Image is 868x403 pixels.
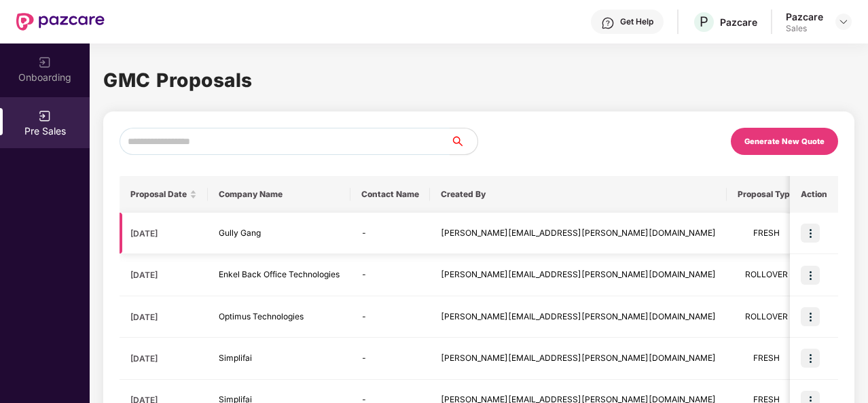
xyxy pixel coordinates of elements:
[208,296,350,338] td: Optimus Technologies
[738,311,795,323] div: ROLLOVER
[361,353,367,363] span: -
[208,338,350,379] td: Simplifai
[620,16,653,27] div: Get Help
[103,65,854,95] h1: GMC Proposals
[727,176,806,213] th: Proposal Type
[790,176,838,213] th: Action
[601,16,615,30] img: svg+xml;base64,PHN2ZyBpZD0iSGVscC0zMngzMiIgeG1sbnM9Imh0dHA6Ly93d3cudzMub3JnLzIwMDAvc3ZnIiB3aWR0aD...
[720,16,757,29] div: Pazcare
[120,176,208,213] th: Proposal Date
[744,137,825,146] div: Generate New Quote
[361,228,367,238] span: -
[130,353,197,364] div: [DATE]
[350,176,430,213] th: Contact Name
[450,128,478,155] button: search
[786,10,823,23] div: Pazcare
[450,136,477,147] span: search
[700,14,708,30] span: P
[801,266,820,285] img: icon
[801,224,820,243] img: icon
[130,228,197,239] div: [DATE]
[38,56,52,69] img: svg+xml;base64,PHN2ZyB3aWR0aD0iMjAiIGhlaWdodD0iMjAiIHZpZXdCb3g9IjAgMCAyMCAyMCIgZmlsbD0ibm9uZSIgeG...
[130,189,187,200] span: Proposal Date
[430,176,727,213] th: Created By
[130,311,197,323] div: [DATE]
[361,269,367,279] span: -
[801,307,820,326] img: icon
[208,176,350,213] th: Company Name
[130,269,197,281] div: [DATE]
[738,227,795,240] div: FRESH
[801,349,820,368] img: icon
[838,16,849,27] img: svg+xml;base64,PHN2ZyBpZD0iRHJvcGRvd24tMzJ4MzIiIHhtbG5zPSJodHRwOi8vd3d3LnczLm9yZy8yMDAwL3N2ZyIgd2...
[430,296,727,338] td: [PERSON_NAME][EMAIL_ADDRESS][PERSON_NAME][DOMAIN_NAME]
[786,23,823,34] div: Sales
[738,352,795,365] div: FRESH
[430,338,727,379] td: [PERSON_NAME][EMAIL_ADDRESS][PERSON_NAME][DOMAIN_NAME]
[430,254,727,296] td: [PERSON_NAME][EMAIL_ADDRESS][PERSON_NAME][DOMAIN_NAME]
[208,213,350,254] td: Gully Gang
[38,109,52,123] img: svg+xml;base64,PHN2ZyB3aWR0aD0iMjAiIGhlaWdodD0iMjAiIHZpZXdCb3g9IjAgMCAyMCAyMCIgZmlsbD0ibm9uZSIgeG...
[208,254,350,296] td: Enkel Back Office Technologies
[430,213,727,254] td: [PERSON_NAME][EMAIL_ADDRESS][PERSON_NAME][DOMAIN_NAME]
[16,13,105,31] img: New Pazcare Logo
[738,268,795,281] div: ROLLOVER
[361,311,367,321] span: -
